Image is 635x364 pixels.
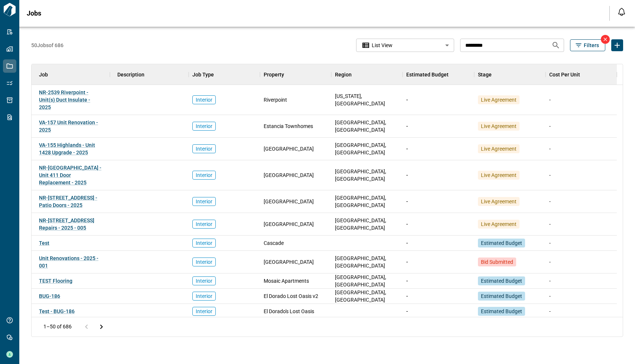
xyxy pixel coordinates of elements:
[549,171,551,179] span: -
[196,198,212,205] span: Interior
[481,220,517,228] span: Live Agreement
[264,96,287,104] span: Riverpoint
[481,145,517,153] span: Live Agreement
[406,122,408,131] p: -
[611,39,623,51] span: Create Job
[481,308,522,315] span: Estimated Budget
[481,277,522,285] span: Estimated Budget
[196,122,212,130] span: Interior
[406,292,408,301] p: -
[549,145,551,153] span: -
[335,255,399,269] span: [GEOGRAPHIC_DATA], [GEOGRAPHIC_DATA]
[352,69,362,80] button: Sort
[264,308,314,315] span: El Dorado's Lost Oasis
[570,39,605,51] button: Filters
[39,293,60,299] span: BUG-186
[549,258,551,266] span: -
[43,324,72,329] p: 1–50 of 686
[39,308,75,314] span: Test - BUG-186
[39,240,49,246] span: Test
[27,10,41,17] span: Jobs
[548,38,563,53] button: Search jobs
[335,168,399,183] span: [GEOGRAPHIC_DATA], [GEOGRAPHIC_DATA]
[196,96,212,104] span: Interior
[481,258,513,266] span: Bid Submitted
[196,220,212,228] span: Interior
[549,308,551,315] span: -
[406,64,449,85] div: Estimated Budget
[481,171,517,179] span: Live Agreement
[214,69,224,80] button: Sort
[549,122,551,130] span: -
[406,307,408,316] p: -
[406,239,408,247] p: -
[546,64,617,85] div: Cost Per Unit
[196,292,212,300] span: Interior
[403,64,474,85] div: Estimated Budget
[406,144,408,153] p: -
[264,277,309,285] span: Mosaic Apartments
[31,42,63,49] span: 50 Jobs of 686
[189,64,260,85] div: Job Type
[39,142,95,155] span: VA-155 Highlands - Unit 1428 Upgrade - 2025
[406,171,408,180] p: -
[492,69,502,80] button: Sort
[549,64,580,85] div: Cost Per Unit
[481,122,517,130] span: Live Agreement
[284,69,294,80] button: Sort
[196,258,212,266] span: Interior
[406,258,408,266] p: -
[406,95,408,104] p: -
[549,239,551,247] span: -
[335,194,399,209] span: [GEOGRAPHIC_DATA], [GEOGRAPHIC_DATA]
[39,255,98,269] span: Unit Renovations - 2025 - 001
[32,64,110,85] div: Job
[549,96,551,104] span: -
[549,277,551,285] span: -
[335,141,399,156] span: [GEOGRAPHIC_DATA], [GEOGRAPHIC_DATA]
[481,292,522,300] span: Estimated Budget
[406,220,408,229] p: -
[260,64,331,85] div: Property
[335,273,399,288] span: [GEOGRAPHIC_DATA], [GEOGRAPHIC_DATA]
[335,64,352,85] div: Region
[196,277,212,285] span: Interior
[406,197,408,206] p: -
[94,319,109,334] button: Go to next page
[264,239,284,247] span: Cascade
[478,64,492,85] div: Stage
[39,89,90,110] span: NR-2539 Riverpoint - Unit(s) Duct Insulate - 2025
[481,239,522,247] span: Estimated Budget
[196,171,212,179] span: Interior
[335,119,399,134] span: [GEOGRAPHIC_DATA], [GEOGRAPHIC_DATA]
[264,64,284,85] div: Property
[48,69,58,80] button: Sort
[39,119,98,133] span: VA-157 Unit Renovation - 2025
[144,69,155,80] button: Sort
[264,145,314,153] span: [GEOGRAPHIC_DATA]
[584,42,599,49] span: Filters
[549,292,551,300] span: -
[335,92,399,107] span: [US_STATE], [GEOGRAPHIC_DATA]
[110,64,188,85] div: Description
[196,239,212,247] span: Interior
[196,308,212,315] span: Interior
[39,64,48,85] div: Job
[335,217,399,232] span: [GEOGRAPHIC_DATA], [GEOGRAPHIC_DATA]
[192,64,214,85] div: Job Type
[474,64,546,85] div: Stage
[196,145,212,153] span: Interior
[335,289,399,304] span: [GEOGRAPHIC_DATA], [GEOGRAPHIC_DATA]
[549,220,551,228] span: -
[616,6,628,18] button: Open notification feed
[39,278,72,284] span: TEST Flooring
[580,69,590,80] button: Sort
[356,38,454,53] div: Without label
[264,258,314,266] span: [GEOGRAPHIC_DATA]
[39,217,94,231] span: NR-[STREET_ADDRESS] Repairs - 2025 - 005
[117,64,144,85] div: Description
[481,198,517,205] span: Live Agreement
[481,96,517,104] span: Live Agreement
[549,198,551,205] span: -
[264,220,314,228] span: [GEOGRAPHIC_DATA]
